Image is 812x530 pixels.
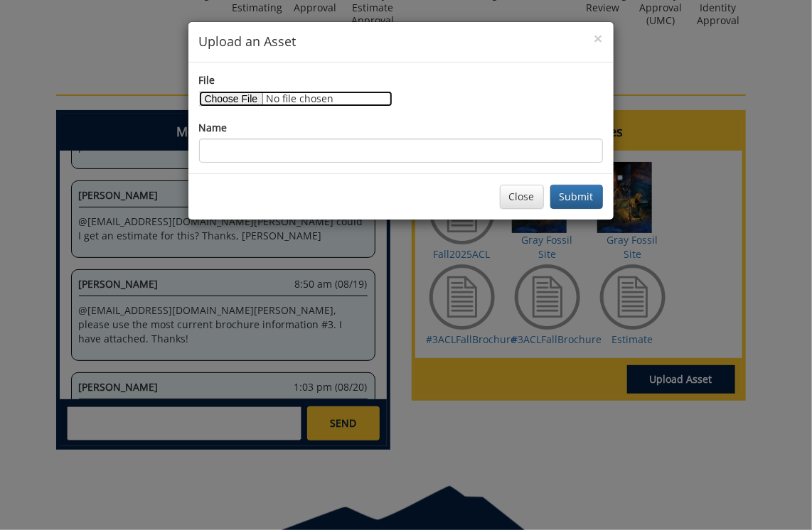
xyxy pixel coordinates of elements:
button: Close [500,185,544,209]
button: Submit [550,185,603,209]
span: × [594,28,603,48]
label: Name [199,121,228,135]
label: File [199,73,215,87]
button: Close [594,31,603,46]
h4: Upload an Asset [199,33,603,51]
